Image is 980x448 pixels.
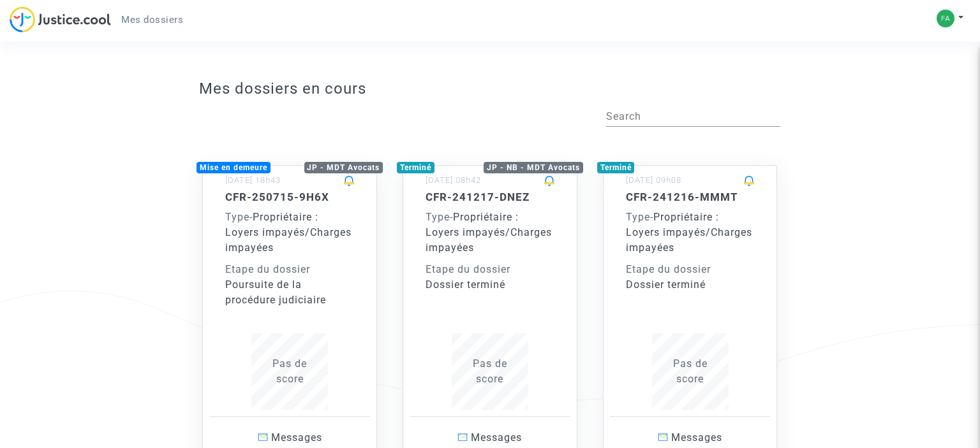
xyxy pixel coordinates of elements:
[626,211,752,254] span: Propriétaire : Loyers impayés/Charges impayées
[304,162,383,173] div: JP - MDT Avocats
[225,211,253,223] span: -
[626,262,755,277] div: Etape du dossier
[426,277,554,293] div: Dossier terminé
[199,80,780,98] h3: Mes dossiers en cours
[225,277,354,308] div: Poursuite de la procédure judiciaire
[426,211,453,223] span: -
[111,10,193,29] a: Mes dossiers
[626,211,650,223] span: Type
[225,191,354,203] h5: CFR-250715-9H6X
[225,211,249,223] span: Type
[121,14,183,25] span: Mes dossiers
[197,162,271,173] div: Mise en demeure
[225,175,281,185] small: [DATE] 18h43
[426,191,554,203] h5: CFR-241217-DNEZ
[10,6,111,33] img: jc-logo.svg
[671,431,722,444] span: Messages
[473,358,507,385] span: Pas de score
[937,10,954,27] img: 2b9c5c8fcb03b275ff8f4ac0ea7a220b
[426,211,552,254] span: Propriétaire : Loyers impayés/Charges impayées
[426,175,481,185] small: [DATE] 08h42
[673,358,708,385] span: Pas de score
[471,431,522,444] span: Messages
[271,431,322,444] span: Messages
[626,277,755,293] div: Dossier terminé
[626,175,681,185] small: [DATE] 09h08
[225,211,352,254] span: Propriétaire : Loyers impayés/Charges impayées
[484,162,583,173] div: JP - NB - MDT Avocats
[225,262,354,277] div: Etape du dossier
[426,211,450,223] span: Type
[626,191,755,203] h5: CFR-241216-MMMT
[426,262,554,277] div: Etape du dossier
[597,162,635,173] div: Terminé
[272,358,307,385] span: Pas de score
[397,162,434,173] div: Terminé
[626,211,653,223] span: -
